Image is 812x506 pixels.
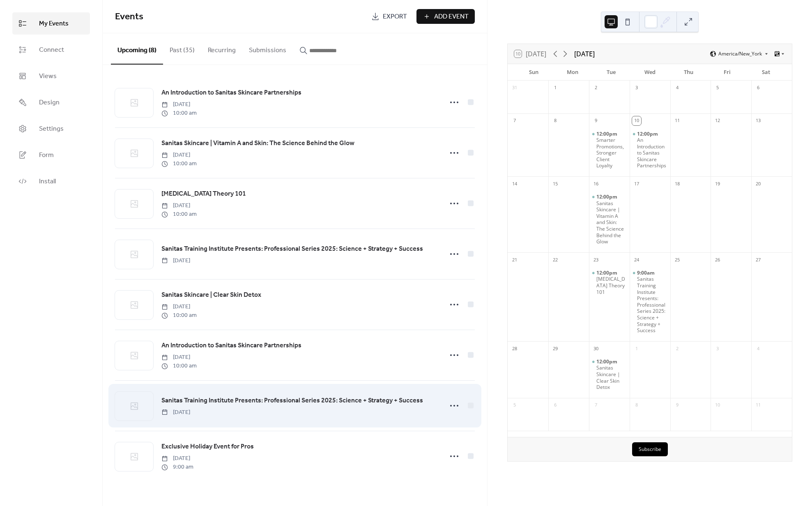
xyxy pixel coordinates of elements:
[574,49,595,59] div: [DATE]
[632,442,668,456] button: Subscribe
[161,189,246,199] span: [MEDICAL_DATA] Theory 101
[416,9,475,24] a: Add Event
[591,179,600,188] div: 16
[673,255,682,264] div: 25
[163,33,201,64] button: Past (35)
[637,137,667,169] div: An Introduction to Sanitas Skincare Partnerships
[161,395,423,406] a: Sanitas Training Institute Presents: Professional Series 2025: Science + Strategy + Success
[12,170,90,192] a: Install
[39,72,57,81] span: Views
[754,344,763,353] div: 4
[551,344,560,353] div: 29
[553,64,591,81] div: Mon
[713,83,722,92] div: 5
[161,139,354,148] span: Sanitas Skincare | Vitamin A and Skin: The Science Behind the Glow
[754,255,763,264] div: 27
[510,83,519,92] div: 31
[161,88,301,98] a: An Introduction to Sanitas Skincare Partnerships
[161,341,301,351] span: An Introduction to Sanitas Skincare Partnerships
[161,408,190,417] span: [DATE]
[673,83,682,92] div: 4
[596,276,626,295] div: [MEDICAL_DATA] Theory 101
[514,64,553,81] div: Sun
[551,116,560,125] div: 8
[596,365,626,390] div: Sanitas Skincare | Clear Skin Detox
[242,33,293,64] button: Submissions
[161,441,254,452] a: Exclusive Holiday Event for Pros
[383,12,407,22] span: Export
[630,131,670,169] div: An Introduction to Sanitas Skincare Partnerships
[12,65,90,87] a: Views
[161,290,261,300] a: Sanitas Skincare | Clear Skin Detox
[754,116,763,125] div: 13
[754,179,763,188] div: 20
[632,344,641,353] div: 1
[510,344,519,353] div: 28
[39,150,54,160] span: Form
[39,45,64,55] span: Connect
[713,401,722,410] div: 10
[589,131,630,169] div: Smarter Promotions, Stronger Client Loyalty
[591,116,600,125] div: 9
[39,19,69,29] span: My Events
[551,83,560,92] div: 1
[365,9,413,24] a: Export
[708,64,746,81] div: Fri
[161,256,190,265] span: [DATE]
[161,362,197,370] span: 10:00 am
[596,270,619,276] span: 12:00pm
[12,144,90,166] a: Form
[161,454,193,463] span: [DATE]
[713,179,722,188] div: 19
[39,98,60,108] span: Design
[632,401,641,410] div: 8
[596,200,626,245] div: Sanitas Skincare | Vitamin A and Skin: The Science Behind the Glow
[591,344,600,353] div: 30
[161,151,197,159] span: [DATE]
[434,12,469,22] span: Add Event
[592,64,630,81] div: Tue
[161,442,254,452] span: Exclusive Holiday Event for Pros
[669,64,708,81] div: Thu
[718,51,762,56] span: America/New_York
[747,64,785,81] div: Sat
[161,396,423,406] span: Sanitas Training Institute Presents: Professional Series 2025: Science + Strategy + Success
[161,463,193,471] span: 9:00 am
[591,255,600,264] div: 23
[637,131,659,137] span: 12:00pm
[596,131,619,137] span: 12:00pm
[596,358,619,365] span: 12:00pm
[201,33,242,64] button: Recurring
[632,83,641,92] div: 3
[673,401,682,410] div: 9
[673,179,682,188] div: 18
[551,255,560,264] div: 22
[630,270,670,334] div: Sanitas Training Institute Presents: Professional Series 2025: Science + Strategy + Success
[510,179,519,188] div: 14
[632,116,641,125] div: 10
[591,401,600,410] div: 7
[161,189,246,199] a: [MEDICAL_DATA] Theory 101
[551,401,560,410] div: 6
[551,179,560,188] div: 15
[589,270,630,295] div: Chemical Peel Theory 101
[39,124,64,134] span: Settings
[161,109,197,118] span: 10:00 am
[754,83,763,92] div: 6
[12,91,90,113] a: Design
[673,116,682,125] div: 11
[161,159,197,168] span: 10:00 am
[115,8,143,26] span: Events
[713,255,722,264] div: 26
[39,177,56,187] span: Install
[596,194,619,200] span: 12:00pm
[161,303,197,311] span: [DATE]
[161,340,301,351] a: An Introduction to Sanitas Skincare Partnerships
[591,83,600,92] div: 2
[161,100,197,109] span: [DATE]
[713,116,722,125] div: 12
[596,137,626,169] div: Smarter Promotions, Stronger Client Loyalty
[754,401,763,410] div: 11
[673,344,682,353] div: 2
[161,210,197,219] span: 10:00 am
